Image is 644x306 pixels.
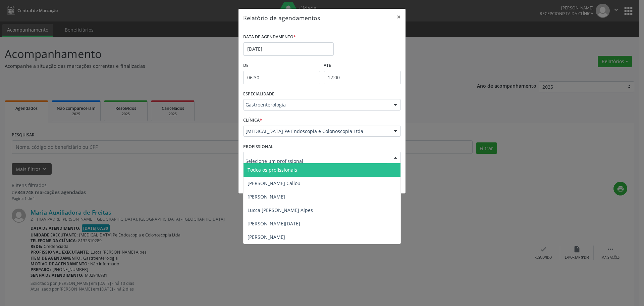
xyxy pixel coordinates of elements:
span: [MEDICAL_DATA] Pe Endoscopia e Colonoscopia Ltda [246,128,387,135]
label: ATÉ [324,60,401,71]
h5: Relatório de agendamentos [243,13,320,22]
label: DATA DE AGENDAMENTO [243,32,296,42]
span: [PERSON_NAME] [248,193,285,200]
input: Selecione uma data ou intervalo [243,42,334,56]
input: Selecione um profissional [246,154,387,168]
span: Todos os profissionais [248,167,297,173]
button: Close [392,9,406,25]
span: [PERSON_NAME] Callou [248,180,301,186]
span: Gastroenterologia [246,101,387,108]
label: De [243,60,320,71]
span: [PERSON_NAME][DATE] [248,220,300,227]
label: PROFISSIONAL [243,141,273,152]
span: [PERSON_NAME] [248,234,285,240]
span: Lucca [PERSON_NAME] Alpes [248,207,313,213]
label: ESPECIALIDADE [243,89,274,99]
input: Selecione o horário inicial [243,71,320,84]
input: Selecione o horário final [324,71,401,84]
label: CLÍNICA [243,115,262,126]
